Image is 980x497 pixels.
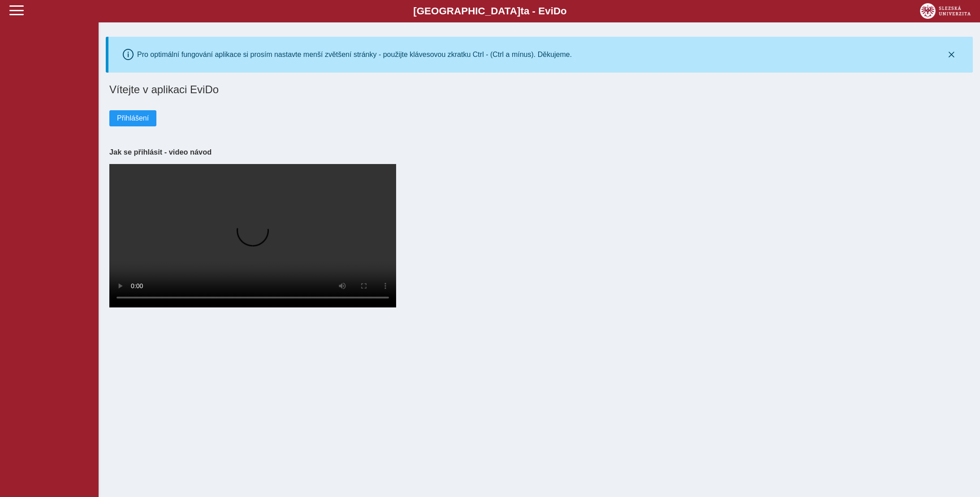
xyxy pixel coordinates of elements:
span: t [520,5,523,17]
h1: Vítejte v aplikaci EviDo [109,83,969,96]
span: D [553,5,561,17]
div: Pro optimální fungování aplikace si prosím nastavte menší zvětšení stránky - použijte klávesovou ... [137,51,572,59]
h3: Jak se přihlásit - video návod [109,148,969,156]
b: [GEOGRAPHIC_DATA] a - Evi [27,5,953,17]
span: Přihlášení [117,114,149,122]
span: o [561,5,567,17]
video: Your browser does not support the video tag. [109,164,396,307]
button: Přihlášení [109,110,156,126]
img: logo_web_su.png [920,3,971,19]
